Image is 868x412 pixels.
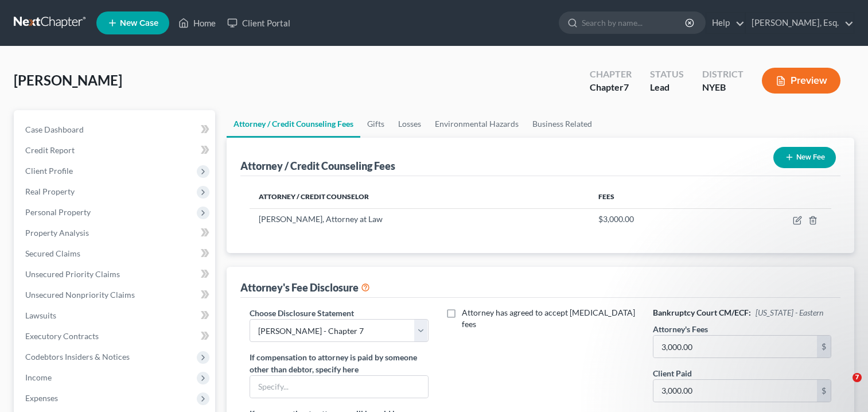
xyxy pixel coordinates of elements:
iframe: Intercom live chat [829,373,857,401]
span: Executory Contracts [25,331,99,341]
a: Executory Contracts [16,326,215,347]
span: Lawsuits [25,310,56,320]
a: [PERSON_NAME], Esq. [746,13,854,33]
span: Property Analysis [25,228,89,238]
div: $ [817,380,831,402]
div: NYEB [702,81,744,94]
span: 7 [624,81,629,92]
a: Credit Report [16,140,215,161]
input: Specify... [250,376,427,398]
span: [PERSON_NAME], Attorney at Law [259,214,383,224]
a: Lawsuits [16,305,215,326]
button: Preview [762,68,840,94]
a: Property Analysis [16,223,215,243]
div: Chapter [590,81,632,94]
div: Lead [650,81,684,94]
a: Client Portal [221,13,296,33]
label: If compensation to attorney is paid by someone other than debtor, specify here [250,351,428,375]
span: Client Profile [25,166,73,176]
span: Secured Claims [25,248,80,258]
span: Fees [598,192,614,201]
div: Attorney / Credit Counseling Fees [240,159,395,173]
span: Expenses [25,393,58,403]
span: [PERSON_NAME] [14,72,122,88]
label: Choose Disclosure Statement [250,307,354,319]
span: 7 [853,373,862,382]
div: Chapter [590,68,632,81]
span: Personal Property [25,207,91,217]
a: Environmental Hazards [428,110,526,138]
span: Credit Report [25,145,75,155]
a: Secured Claims [16,243,215,264]
a: Business Related [526,110,599,138]
span: Case Dashboard [25,125,84,134]
span: Attorney / Credit Counselor [259,192,369,201]
button: New Fee [773,147,836,168]
a: Unsecured Priority Claims [16,264,215,285]
span: Unsecured Nonpriority Claims [25,290,135,300]
div: Status [650,68,684,81]
input: 0.00 [653,380,817,402]
div: District [702,68,744,81]
span: New Case [120,19,158,28]
span: Attorney has agreed to accept [MEDICAL_DATA] fees [462,308,635,329]
a: Attorney / Credit Counseling Fees [227,110,360,138]
span: Codebtors Insiders & Notices [25,352,130,362]
a: Home [173,13,221,33]
a: Case Dashboard [16,119,215,140]
a: Help [706,13,745,33]
a: Losses [391,110,428,138]
input: Search by name... [582,12,687,33]
span: $3,000.00 [598,214,634,224]
a: Gifts [360,110,391,138]
a: Unsecured Nonpriority Claims [16,285,215,305]
span: Income [25,372,52,382]
div: Attorney's Fee Disclosure [240,281,370,294]
span: Real Property [25,186,75,196]
span: Unsecured Priority Claims [25,269,120,279]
